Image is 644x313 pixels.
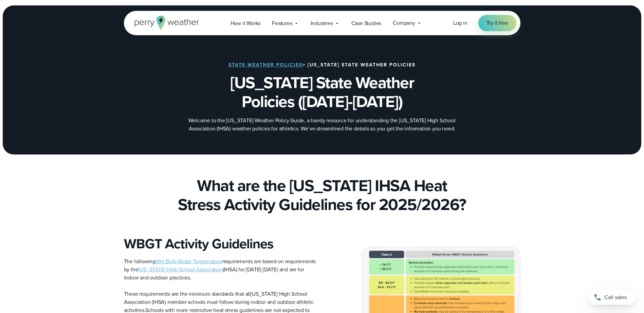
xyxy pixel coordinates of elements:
a: Wet Bulb Globe Temperature [155,257,222,265]
span: Industries [311,19,333,27]
span: How it Works [231,19,261,27]
a: State Weather Policies [228,61,302,68]
h3: WBGT Activity Guidelines [124,236,317,252]
span: These requirements are the minimum standards that all [124,290,251,298]
span: Log in [453,19,467,27]
a: How it Works [225,16,266,30]
a: Case Studies [346,16,387,30]
span: Call sales [604,293,627,301]
span: Company [393,19,415,27]
span: [US_STATE] High School Association ( [124,290,307,306]
span: The following [124,257,155,265]
h2: What are the [US_STATE] IHSA Heat Stress Activity Guidelines for 2025/2026? [124,176,520,214]
span: Case Studies [351,19,382,27]
span: Try it free [486,19,508,27]
a: Call sales [588,290,636,305]
a: Try it free [478,15,516,31]
a: Log in [453,19,467,27]
span: (IHSA) for [DATE]-[DATE] and are for indoor and outdoor practices. [124,266,304,281]
h3: > [US_STATE] State Weather Policies [228,62,416,68]
p: Welcome to the [US_STATE] Weather Policy Guide, a handy resource for understanding the [US_STATE]... [186,117,458,133]
a: [US_STATE] High School Association [138,266,223,273]
span: Features [272,19,292,27]
span: requirements are based on requirements by the [124,257,316,273]
h1: [US_STATE] State Weather Policies ([DATE]-[DATE]) [158,73,486,111]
